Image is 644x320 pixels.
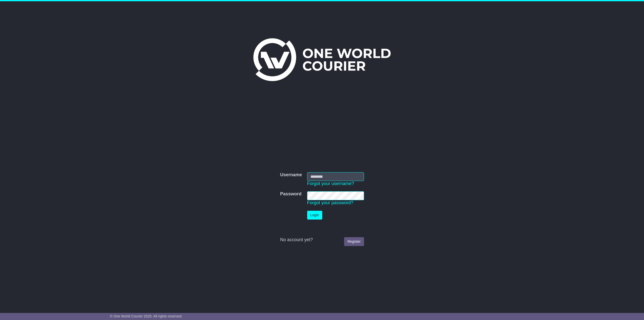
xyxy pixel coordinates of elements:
[307,181,354,186] a: Forgot your username?
[280,191,301,197] label: Password
[280,172,302,178] label: Username
[110,314,183,318] span: © One World Courier 2025. All rights reserved.
[307,211,322,220] button: Login
[307,200,353,205] a: Forgot your password?
[253,38,391,81] img: One World
[280,237,364,243] div: No account yet?
[344,237,364,246] a: Register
